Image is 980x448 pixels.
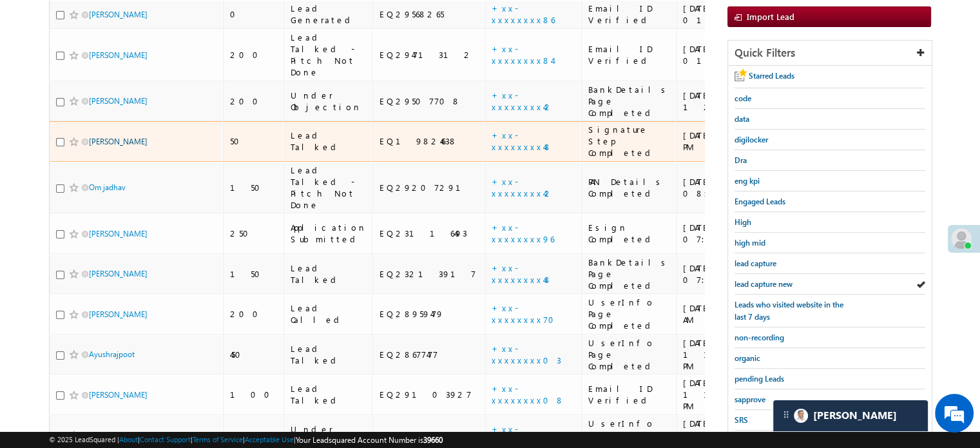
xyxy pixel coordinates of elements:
[296,435,443,445] span: Your Leadsquared Account Number is
[423,435,443,445] span: 39660
[230,268,278,280] div: 150
[492,383,564,405] a: +xx-xxxxxxxx08
[175,351,234,368] em: Start Chat
[140,435,191,443] a: Contact Support
[379,389,479,400] div: EQ29103927
[683,337,776,372] div: [DATE] 11:18 PM
[735,300,843,322] span: Leads who visited website in the last 7 days
[683,130,776,153] div: [DATE] 08:35 PM
[735,374,784,384] span: pending Leads
[735,93,751,103] span: code
[588,43,670,66] div: Email ID Verified
[291,3,367,26] div: Lead Generated
[67,68,216,84] div: Chat with us now
[683,262,776,286] div: [DATE] 07:18 PM
[683,43,776,66] div: [DATE] 01:04 AM
[379,49,479,61] div: EQ29471312
[89,182,126,192] a: Om jadhav
[492,222,554,244] a: +xx-xxxxxxxx96
[735,279,793,289] span: lead capture new
[735,333,784,342] span: non-recording
[230,182,278,193] div: 150
[22,68,54,84] img: d_60004797649_company_0_60004797649
[291,164,367,211] div: Lead Talked - Pitch Not Done
[683,222,776,245] div: [DATE] 07:51 PM
[89,50,148,60] a: [PERSON_NAME]
[119,435,138,443] a: About
[588,297,670,331] div: UserInfo Page Completed
[230,389,278,400] div: 100
[492,302,562,325] a: +xx-xxxxxxxx70
[89,430,148,440] a: [PERSON_NAME]
[588,383,670,406] div: Email ID Verified
[379,349,479,360] div: EQ28677477
[89,229,148,239] a: [PERSON_NAME]
[230,349,278,360] div: 450
[773,400,928,432] div: carter-dragCarter[PERSON_NAME]
[379,268,479,280] div: EQ23213917
[588,84,670,119] div: BankDetails Page Completed
[230,8,278,20] div: 0
[735,135,768,144] span: digilocker
[379,429,479,441] div: EQ26221022
[735,415,748,425] span: SRS
[291,262,367,286] div: Lead Talked
[211,6,242,37] div: Minimize live chat window
[291,222,367,245] div: Application Submitted
[89,309,148,319] a: [PERSON_NAME]
[747,11,794,22] span: Import Lead
[291,424,367,447] div: Under Objection
[89,10,148,19] a: [PERSON_NAME]
[291,130,367,153] div: Lead Talked
[781,409,791,420] img: carter-drag
[492,176,553,199] a: +xx-xxxxxxxx42
[794,409,808,423] img: Carter
[89,137,148,146] a: [PERSON_NAME]
[230,49,278,61] div: 200
[588,257,670,291] div: BankDetails Page Completed
[89,269,148,278] a: [PERSON_NAME]
[683,90,776,113] div: [DATE] 12:30 AM
[291,343,367,366] div: Lead Talked
[49,434,443,446] span: © 2025 LeadSquared | | | | |
[683,377,776,412] div: [DATE] 11:11 PM
[230,429,278,441] div: 300
[230,228,278,239] div: 250
[193,435,243,443] a: Terms of Service
[735,155,747,165] span: Dra
[291,302,367,326] div: Lead Called
[291,90,367,113] div: Under Objection
[588,176,670,199] div: PAN Details Completed
[735,217,751,227] span: High
[89,349,135,359] a: Ayushrajpoot
[291,383,367,406] div: Lead Talked
[683,302,776,326] div: [DATE] 07:55 AM
[588,222,670,245] div: Esign Completed
[735,238,765,248] span: high mid
[492,43,552,66] a: +xx-xxxxxxxx84
[89,96,148,106] a: [PERSON_NAME]
[379,8,479,20] div: EQ29568265
[17,119,235,340] textarea: Type your message and hit 'Enter'
[735,114,749,124] span: data
[728,41,932,66] div: Quick Filters
[379,135,479,147] div: EQ19824638
[379,228,479,239] div: EQ23116493
[492,262,552,285] a: +xx-xxxxxxxx48
[492,343,561,365] a: +xx-xxxxxxxx03
[230,308,278,320] div: 200
[683,176,776,199] div: [DATE] 08:12 PM
[379,308,479,320] div: EQ28959479
[735,258,776,268] span: lead capture
[492,90,553,112] a: +xx-xxxxxxxx42
[735,353,760,363] span: organic
[379,182,479,193] div: EQ29207291
[230,95,278,107] div: 200
[749,71,794,81] span: Starred Leads
[230,135,278,147] div: 50
[291,32,367,78] div: Lead Talked - Pitch Not Done
[492,424,553,446] a: +xx-xxxxxxxx77
[588,337,670,372] div: UserInfo Page Completed
[735,197,785,206] span: Engaged Leads
[735,176,760,186] span: eng kpi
